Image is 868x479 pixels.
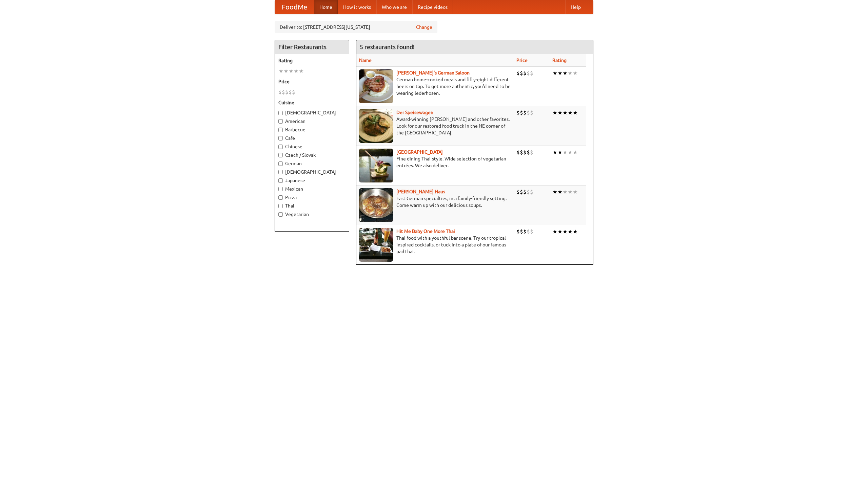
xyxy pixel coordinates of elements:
li: $ [516,228,520,235]
h5: Rating [278,57,346,64]
input: [DEMOGRAPHIC_DATA] [278,111,283,115]
input: Barbecue [278,128,283,132]
label: Czech / Slovak [278,152,346,158]
a: Price [516,58,528,63]
input: Vegetarian [278,212,283,217]
label: Mexican [278,186,346,192]
label: Chinese [278,143,346,150]
label: Cafe [278,135,346,141]
label: [DEMOGRAPHIC_DATA] [278,109,346,116]
h5: Cuisine [278,99,346,106]
input: German [278,161,283,166]
input: [DEMOGRAPHIC_DATA] [278,170,283,174]
li: $ [530,188,533,196]
li: $ [520,149,523,156]
li: ★ [552,69,557,77]
li: ★ [568,188,573,196]
li: ★ [552,228,557,235]
li: ★ [283,67,289,75]
a: Rating [552,58,567,63]
a: Help [565,0,586,14]
li: $ [285,88,289,96]
label: Japanese [278,177,346,184]
li: $ [289,88,292,96]
label: Barbecue [278,126,346,133]
input: American [278,119,283,124]
li: $ [292,88,295,96]
input: Mexican [278,187,283,191]
li: ★ [573,149,578,156]
li: ★ [557,188,563,196]
a: FoodMe [275,0,314,14]
li: ★ [563,69,568,77]
li: $ [520,228,523,235]
li: ★ [573,228,578,235]
li: $ [516,149,520,156]
li: ★ [552,109,557,116]
h4: Filter Restaurants [275,40,349,54]
input: Japanese [278,178,283,183]
label: Thai [278,202,346,209]
li: $ [523,69,527,77]
li: ★ [568,149,573,156]
label: Pizza [278,194,346,201]
a: Der Speisewagen [396,110,433,115]
li: ★ [278,67,283,75]
li: ★ [568,69,573,77]
li: ★ [299,67,304,75]
li: ★ [563,109,568,116]
li: $ [520,69,523,77]
li: $ [520,109,523,116]
li: $ [516,109,520,116]
li: ★ [552,188,557,196]
li: ★ [563,149,568,156]
li: ★ [557,69,563,77]
li: $ [520,188,523,196]
li: ★ [568,109,573,116]
li: ★ [557,109,563,116]
img: kohlhaus.jpg [359,188,393,222]
input: Chinese [278,145,283,149]
a: Hit Me Baby One More Thai [396,228,455,234]
li: $ [530,228,533,235]
label: German [278,160,346,167]
li: $ [527,109,530,116]
li: ★ [557,149,563,156]
p: German home-cooked meals and fifty-eight different beers on tap. To get more authentic, you'd nee... [359,76,511,96]
a: [PERSON_NAME]'s German Saloon [396,70,470,75]
a: [PERSON_NAME] Haus [396,189,445,194]
li: $ [523,149,527,156]
li: $ [530,149,533,156]
li: ★ [289,67,294,75]
input: Czech / Slovak [278,153,283,157]
p: East German specialties, in a family-friendly setting. Come warm up with our delicious soups. [359,195,511,209]
ng-pluralize: 5 restaurants found! [360,44,415,50]
img: satay.jpg [359,149,393,182]
label: Vegetarian [278,211,346,218]
a: Home [314,0,338,14]
input: Cafe [278,136,283,140]
li: ★ [563,188,568,196]
div: Deliver to: [STREET_ADDRESS][US_STATE] [275,21,437,33]
li: ★ [568,228,573,235]
li: ★ [573,109,578,116]
input: Thai [278,204,283,208]
a: Who we are [376,0,412,14]
p: Thai food with a youthful bar scene. Try our tropical inspired cocktails, or tuck into a plate of... [359,235,511,255]
li: $ [516,69,520,77]
p: Fine dining Thai-style. Wide selection of vegetarian entrées. We also deliver. [359,155,511,169]
li: $ [527,228,530,235]
b: [GEOGRAPHIC_DATA] [396,149,443,155]
input: Pizza [278,195,283,200]
li: $ [523,188,527,196]
li: ★ [557,228,563,235]
li: $ [523,109,527,116]
li: $ [530,109,533,116]
h5: Price [278,78,346,85]
li: ★ [294,67,299,75]
label: [DEMOGRAPHIC_DATA] [278,169,346,175]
